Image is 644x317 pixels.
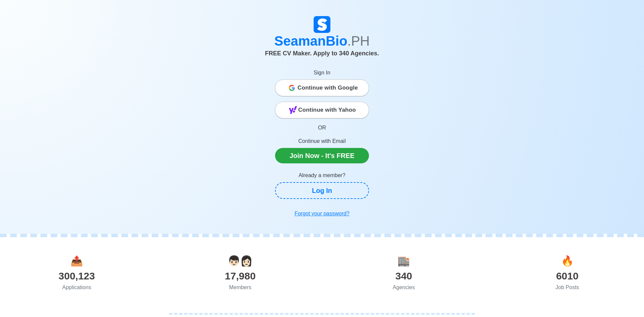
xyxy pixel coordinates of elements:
span: applications [70,255,83,266]
a: Log In [275,182,369,199]
u: Forgot your password? [294,211,350,216]
a: Join Now - It's FREE [275,148,369,163]
div: 340 [322,268,486,283]
p: Sign In [275,69,369,77]
button: Continue with Yahoo [275,102,369,118]
div: Members [159,283,322,292]
p: Already a member? [275,171,369,179]
button: Continue with Google [275,80,369,96]
div: 17,980 [159,268,322,283]
span: FREE CV Maker. Apply to 340 Agencies. [265,50,379,57]
h1: SeamanBio [136,33,508,49]
span: users [228,255,253,266]
a: Forgot your password? [275,207,369,220]
span: Continue with Google [298,81,358,95]
span: Continue with Yahoo [298,103,356,117]
span: agencies [397,255,410,266]
span: jobs [561,255,574,266]
span: .PH [347,34,370,48]
p: OR [275,124,369,132]
div: Agencies [322,283,486,292]
p: Continue with Email [275,137,369,145]
img: Logo [314,16,330,33]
